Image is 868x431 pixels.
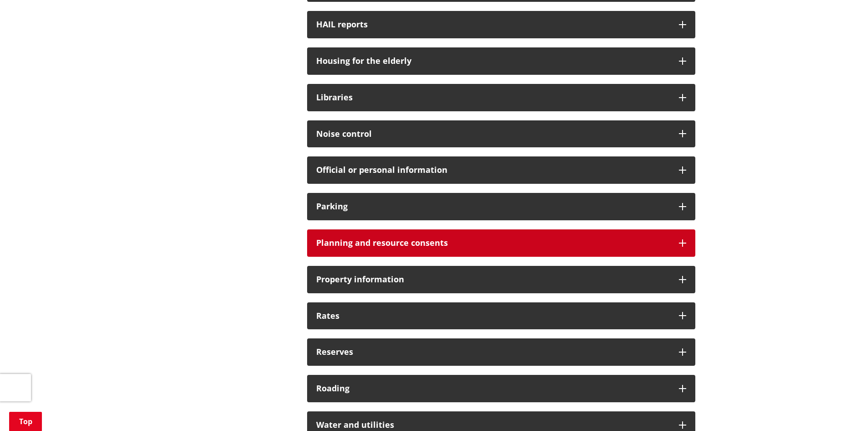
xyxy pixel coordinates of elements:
[316,239,670,248] h3: Planning and resource consents
[316,312,670,321] h3: Rates
[316,348,670,357] h3: Reserves
[316,20,670,29] h3: HAIL reports
[316,93,670,102] h3: Libraries
[316,384,670,393] h3: Roading
[9,412,42,431] a: Top
[316,275,670,284] h3: Property information
[826,393,859,426] iframe: Messenger Launcher
[316,130,670,139] h3: Noise control
[316,57,670,66] h3: Housing for the elderly
[316,421,670,430] h3: Water and utilities
[316,202,670,211] h3: Parking
[316,166,670,175] h3: Official or personal information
